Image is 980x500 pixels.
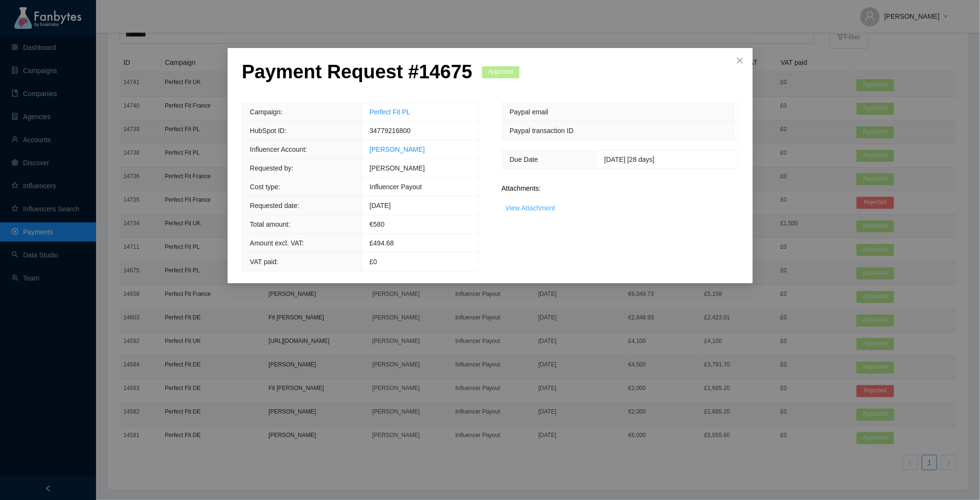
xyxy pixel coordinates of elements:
[370,164,425,172] span: [PERSON_NAME]
[605,156,655,163] span: [DATE] [28 days]
[250,183,280,191] span: Cost type:
[370,202,391,209] span: [DATE]
[482,66,520,78] span: Approved
[250,258,278,266] span: VAT paid:
[250,127,287,134] span: HubSpot ID:
[510,156,538,163] span: Due Date
[370,239,394,247] span: £494.68
[250,146,307,153] span: Influencer Account:
[370,108,411,116] a: Perfect Fit PL
[510,108,548,116] span: Paypal email
[370,146,425,153] a: [PERSON_NAME]
[506,204,556,212] a: View Attachment
[727,48,753,74] button: Close
[250,202,300,209] span: Requested date:
[370,220,385,228] span: € 580
[370,127,411,134] span: 34779216800
[370,183,422,191] span: Influencer Payout
[510,127,574,134] span: Paypal transaction ID
[250,164,293,172] span: Requested by:
[370,258,377,266] span: £0
[242,60,472,83] p: Payment Request # 14675
[250,220,290,228] span: Total amount:
[250,108,283,116] span: Campaign:
[736,57,744,64] span: close
[250,239,304,247] span: Amount excl. VAT:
